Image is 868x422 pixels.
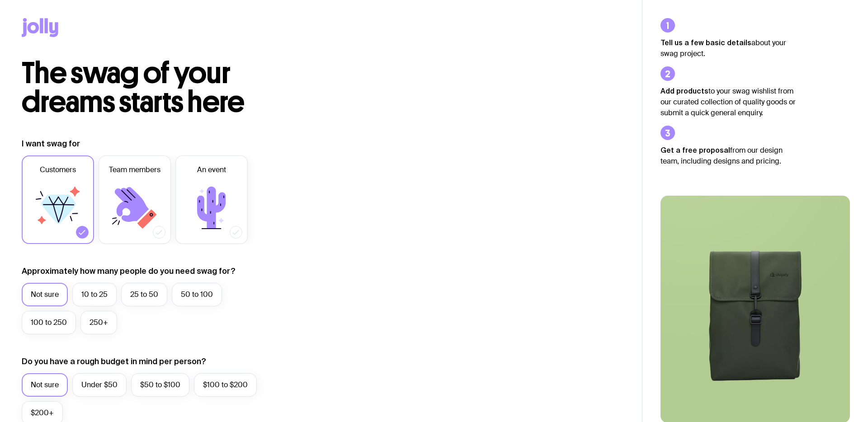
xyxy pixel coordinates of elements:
strong: Tell us a few basic details [660,38,751,47]
strong: Get a free proposal [660,146,730,154]
label: Approximately how many people do you need swag for? [22,266,236,277]
label: $100 to $200 [194,373,257,397]
label: 250+ [80,311,117,334]
span: An event [197,164,226,175]
label: $50 to $100 [131,373,189,397]
label: Under $50 [72,373,127,397]
label: 50 to 100 [172,283,222,306]
label: I want swag for [22,138,80,149]
p: about your swag project. [660,37,796,59]
span: Customers [40,164,76,175]
p: to your swag wishlist from our curated collection of quality goods or submit a quick general enqu... [660,85,796,118]
strong: Add products [660,87,708,95]
span: The swag of your dreams starts here [22,55,245,120]
label: 10 to 25 [72,283,117,306]
label: 25 to 50 [121,283,167,306]
span: Team members [109,164,160,175]
label: Not sure [22,283,68,306]
label: Do you have a rough budget in mind per person? [22,356,206,367]
p: from our design team, including designs and pricing. [660,145,796,167]
label: Not sure [22,373,68,397]
label: 100 to 250 [22,311,76,334]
